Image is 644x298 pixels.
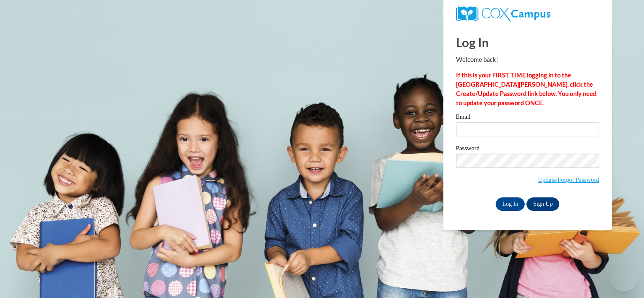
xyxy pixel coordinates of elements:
[538,176,599,183] a: Update/Forgot Password
[456,34,599,51] h1: Log In
[610,264,637,291] iframe: Button to launch messaging window
[456,72,596,106] strong: If this is your FIRST TIME logging in to the [GEOGRAPHIC_DATA][PERSON_NAME], click the Create/Upd...
[456,145,599,154] label: Password
[456,114,599,122] label: Email
[496,197,525,211] input: Log In
[456,6,599,21] a: COX Campus
[526,197,559,211] a: Sign Up
[456,6,550,21] img: COX Campus
[456,55,599,64] p: Welcome back!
